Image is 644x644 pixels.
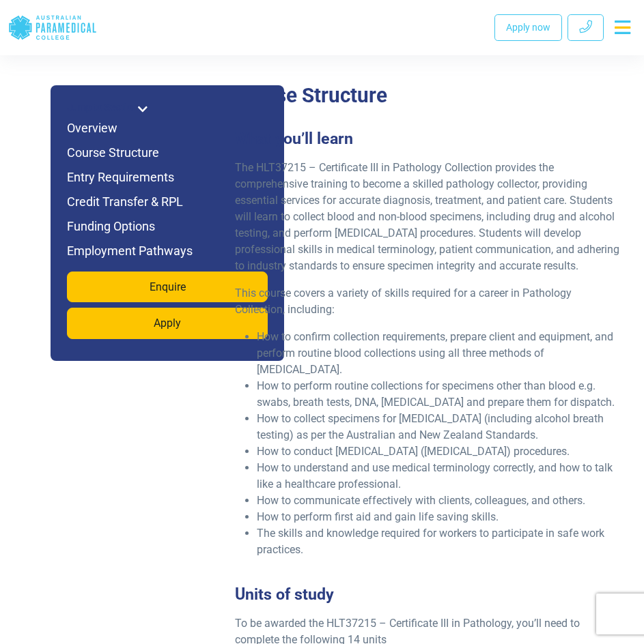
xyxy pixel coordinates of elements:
[235,285,622,318] p: This course covers a variety of skills required for a career in Pathology Collection, including:
[227,585,630,604] h3: Units of study
[494,14,562,41] a: Apply now
[257,443,622,460] li: How to conduct [MEDICAL_DATA] ([MEDICAL_DATA]) procedures.
[257,411,622,443] li: How to collect specimens for [MEDICAL_DATA] (including alcohol breath testing) as per the Austral...
[8,5,97,50] a: Australian Paramedical College
[257,460,622,493] li: How to understand and use medical terminology correctly, and how to talk like a healthcare profes...
[257,329,622,378] li: How to confirm collection requirements, prepare client and equipment, and perform routine blood c...
[232,83,636,108] h2: Course Structure
[257,509,622,525] li: How to perform first aid and gain life saving skills.
[227,130,630,149] h3: What you’ll learn
[609,15,636,40] button: Toggle navigation
[257,378,622,411] li: How to perform routine collections for specimens other than blood e.g. swabs, breath tests, DNA, ...
[235,160,622,274] p: The HLT37215 – Certificate III in Pathology Collection provides the comprehensive training to bec...
[257,525,622,558] li: The skills and knowledge required for workers to participate in safe work practices.
[257,493,622,509] li: How to communicate effectively with clients, colleagues, and others.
